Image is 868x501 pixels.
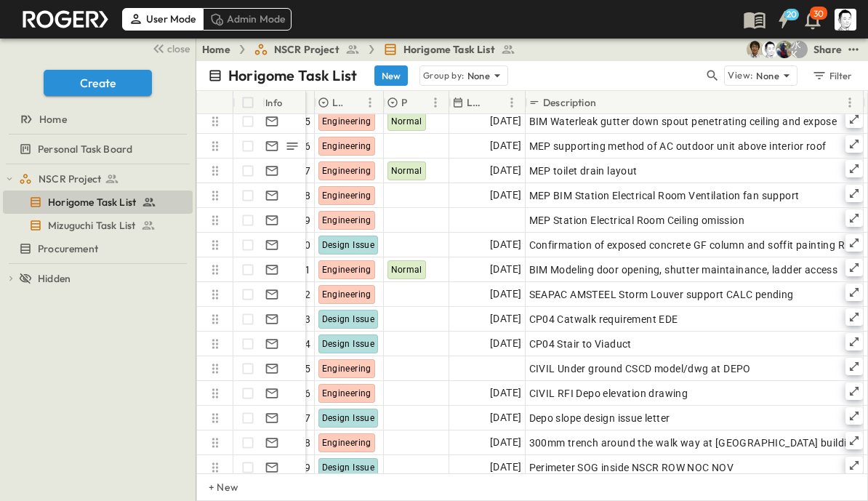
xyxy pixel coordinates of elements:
[3,237,193,260] div: Procurementtest
[529,411,670,425] span: Depo slope design issue letter
[490,286,521,302] span: [DATE]
[202,42,524,57] nav: breadcrumbs
[529,139,827,153] span: MEP supporting method of AC outdoor unit above interior roof
[322,314,375,324] span: Design Issue
[490,187,521,204] span: [DATE]
[305,164,310,178] span: 7
[467,68,491,83] p: None
[322,289,371,300] span: Engineering
[322,240,375,250] span: Design Issue
[322,339,375,349] span: Design Issue
[756,68,779,83] p: None
[490,137,521,154] span: [DATE]
[322,438,371,448] span: Engineering
[401,95,408,110] p: Priority
[529,213,745,228] span: MEP Station Electrical Room Ceiling omission
[3,215,190,236] a: Mizuguchi Task List
[305,114,310,129] span: 5
[322,116,371,127] span: Engineering
[167,41,190,56] span: close
[529,361,751,376] span: CIVIL Under ground CSCD model/dwg at DEPO
[48,195,136,209] span: Horigome Task List
[3,214,193,237] div: Mizuguchi Task Listtest
[322,191,371,201] span: Engineering
[529,312,678,326] span: CP04 Catwalk requirement EDE
[490,335,521,352] span: [DATE]
[39,112,67,127] span: Home
[403,42,495,57] span: Horigome Task List
[305,188,310,203] span: 8
[529,238,854,252] span: Confirmation of exposed concrete GF column and soffit painting RFI
[38,142,132,156] span: Personal Task Board
[274,42,339,57] span: NSCR Project
[845,41,862,58] button: test
[503,94,521,111] button: Menu
[529,386,688,401] span: CIVIL RFI Depo elevation drawing
[44,70,152,96] button: Create
[769,7,798,33] button: 20
[3,139,190,159] a: Personal Task Board
[265,82,283,123] div: Info
[361,94,379,111] button: Menu
[3,167,193,191] div: NSCR Projecttest
[203,8,292,30] div: Admin Mode
[529,164,638,178] span: MEP toilet drain layout
[322,462,375,473] span: Design Issue
[3,109,190,129] a: Home
[529,188,800,203] span: MEP BIM Station Electrical Room Ventilation fan support
[787,9,797,20] h6: 20
[383,42,515,57] a: Horigome Task List
[19,169,190,189] a: NSCR Project
[813,42,842,57] div: Share
[427,94,444,111] button: Menu
[811,68,853,84] div: Filter
[543,95,596,110] p: Description
[490,385,521,401] span: [DATE]
[490,434,521,451] span: [DATE]
[529,262,838,277] span: BIM Modeling door opening, shutter maintainance, ladder access
[761,41,779,58] img: 堀米 康介(K.HORIGOME) (horigome@bcd.taisei.co.jp)
[747,41,764,58] img: 戸島 太一 (T.TOJIMA) (tzmtit00@pub.taisei.co.jp)
[374,65,408,86] button: New
[529,436,864,450] span: 300mm trench around the walk way at [GEOGRAPHIC_DATA] buildings
[490,310,521,327] span: [DATE]
[39,172,101,186] span: NSCR Project
[322,364,371,374] span: Engineering
[841,94,859,111] button: Menu
[728,68,753,84] p: View:
[322,166,371,176] span: Engineering
[322,388,371,398] span: Engineering
[3,191,193,214] div: Horigome Task Listtest
[322,413,375,423] span: Design Issue
[487,95,503,111] button: Sort
[490,459,521,476] span: [DATE]
[490,162,521,179] span: [DATE]
[813,8,824,20] p: 30
[835,9,856,31] img: Profile Picture
[3,192,190,212] a: Horigome Task List
[490,113,521,129] span: [DATE]
[322,265,371,275] span: Engineering
[228,65,357,86] p: Horigome Task List
[262,91,306,114] div: Info
[332,95,342,110] p: Log
[776,41,793,58] img: Joshua Whisenant (josh@tryroger.com)
[490,236,521,253] span: [DATE]
[423,68,465,83] p: Group by:
[322,141,371,151] span: Engineering
[48,218,135,233] span: Mizuguchi Task List
[322,215,371,225] span: Engineering
[146,38,193,58] button: close
[411,95,427,111] button: Sort
[529,114,837,129] span: BIM Waterleak gutter down spout penetrating ceiling and expose
[345,95,361,111] button: Sort
[202,42,230,57] a: Home
[38,271,71,286] span: Hidden
[490,261,521,278] span: [DATE]
[529,287,794,302] span: SEAPAC AMSTEEL Storm Louver support CALC pending
[529,460,734,475] span: Perimeter SOG inside NSCR ROW NOC NOV
[467,95,484,110] p: Last Email Date
[599,95,615,111] button: Sort
[529,337,632,351] span: CP04 Stair to Viaduct
[122,8,203,30] div: User Mode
